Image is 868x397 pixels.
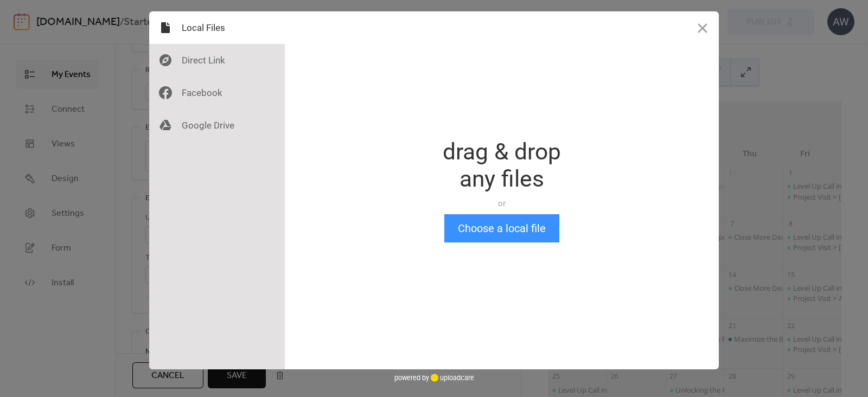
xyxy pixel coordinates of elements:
div: drag & drop any files [443,138,561,193]
div: Local Files [149,11,285,44]
button: Close [686,11,719,44]
a: uploadcare [429,374,474,382]
div: powered by [394,369,474,386]
div: Facebook [149,76,285,109]
div: or [443,198,561,209]
div: Google Drive [149,109,285,142]
div: Direct Link [149,44,285,76]
button: Choose a local file [444,214,559,242]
